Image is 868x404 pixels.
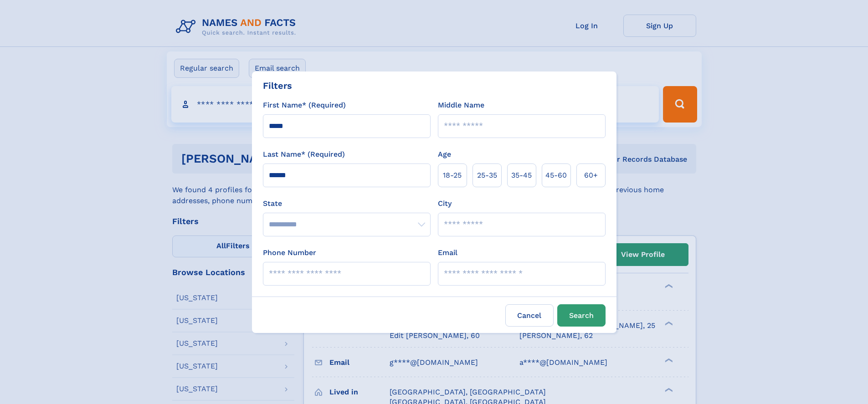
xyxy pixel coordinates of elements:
span: 25‑35 [477,170,497,181]
div: Filters [263,79,292,92]
label: Phone Number [263,247,316,258]
label: City [438,198,452,209]
label: Last Name* (Required) [263,149,345,160]
button: Search [557,304,606,327]
label: Cancel [505,304,554,327]
label: State [263,198,431,209]
label: Email [438,247,457,258]
span: 18‑25 [443,170,462,181]
span: 60+ [584,170,598,181]
span: 45‑60 [545,170,567,181]
label: Age [438,149,451,160]
span: 35‑45 [511,170,532,181]
label: Middle Name [438,100,484,111]
label: First Name* (Required) [263,100,346,111]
